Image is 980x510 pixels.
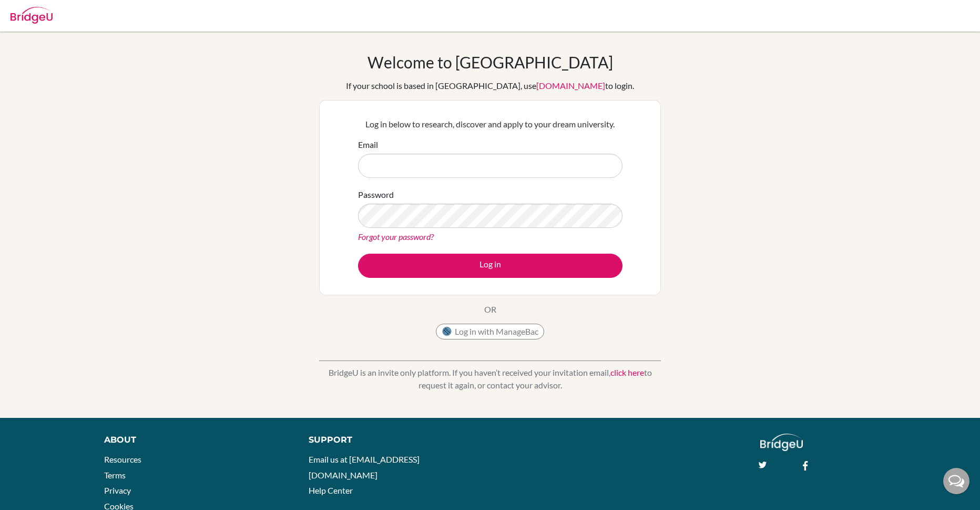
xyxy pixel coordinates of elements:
label: Email [358,138,378,151]
button: Log in with ManageBac [436,324,544,339]
div: Support [309,434,478,446]
button: Log in [358,254,622,278]
a: Email us at [EMAIL_ADDRESS][DOMAIN_NAME] [309,454,420,480]
a: Forgot your password? [358,232,434,242]
a: Resources [104,454,141,464]
h1: Welcome to [GEOGRAPHIC_DATA] [367,53,613,72]
div: About [104,434,285,446]
p: BridgeU is an invite only platform. If you haven’t received your invitation email, to request it ... [319,366,661,392]
img: logo_white@2x-f4f0deed5e89b7ecb1c2cc34c3e3d731f90f0f143d5ea2071677605dd97b5244.png [760,434,803,451]
div: If your school is based in [GEOGRAPHIC_DATA], use to login. [346,79,634,92]
img: Bridge-U [11,7,53,24]
a: [DOMAIN_NAME] [536,81,605,91]
a: Help Center [309,485,353,495]
label: Password [358,188,394,201]
p: Log in below to research, discover and apply to your dream university. [358,118,622,131]
a: Terms [104,470,126,480]
a: Privacy [104,485,131,495]
a: click here [610,367,644,377]
p: OR [484,303,496,316]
